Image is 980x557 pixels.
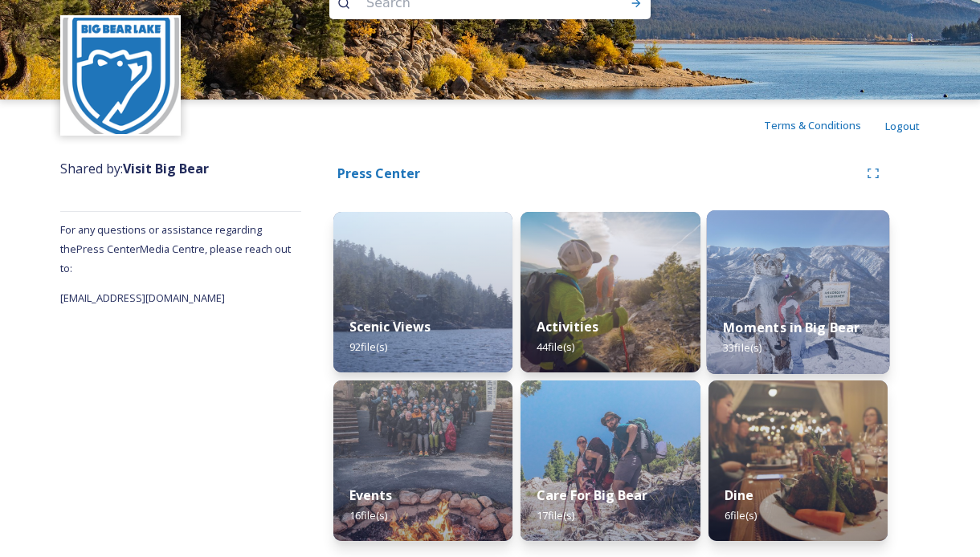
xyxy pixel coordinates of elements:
strong: Activities [537,318,598,335]
span: 16 file(s) [349,508,387,522]
span: Shared by: [60,160,209,177]
span: Logout [885,119,920,133]
strong: Visit Big Bear [123,160,209,177]
img: 5c217366-627b-4d21-aadd-e3d312c4726e.jpg [708,380,888,541]
img: a9de79f1-3bfb-4a0d-aae7-764e426aa163.jpg [333,212,512,372]
strong: Scenic Views [349,318,431,335]
strong: Moments in Big Bear [723,319,860,336]
span: 44 file(s) [537,339,574,354]
strong: Dine [725,486,753,504]
span: Terms & Conditions [764,118,861,132]
span: 17 file(s) [537,508,574,522]
img: MemLogo_VBB_Primary_LOGO%20Badge%20%281%29%20%28Converted%29.png [63,18,179,134]
img: fed65964-e777-4513-875c-203820b03d7e.jpg [706,210,889,374]
span: 6 file(s) [725,508,757,522]
a: Terms & Conditions [764,116,885,135]
strong: Events [349,486,392,504]
img: 3070f280-6966-4d17-87be-4ba0483bc5f3.jpg [521,380,700,541]
strong: Press Center [337,165,420,182]
span: For any questions or assistance regarding the Press Center Media Centre, please reach out to: [60,222,291,275]
span: 92 file(s) [349,339,387,354]
strong: Care For Big Bear [537,486,647,504]
span: [EMAIL_ADDRESS][DOMAIN_NAME] [60,291,225,305]
span: 33 file(s) [723,340,762,355]
img: a7ebfd9a-967c-41d5-9942-63e0d684a6b6.jpg [521,212,700,372]
img: 3709cda7-ada6-4bfc-9302-8106c3b893ca.jpg [333,380,512,541]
